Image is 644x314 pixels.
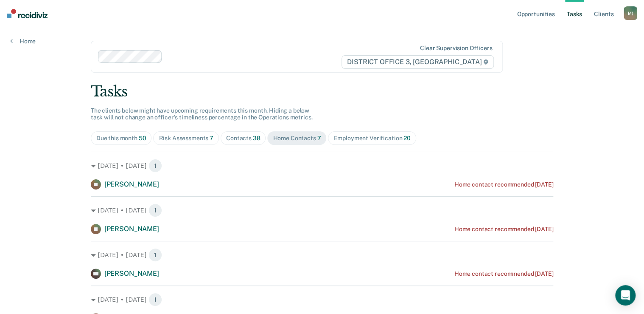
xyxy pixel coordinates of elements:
[91,293,554,306] div: [DATE] • [DATE] 1
[403,135,411,141] span: 20
[10,37,36,45] a: Home
[333,135,410,142] div: Employment Verification
[91,107,313,121] span: The clients below might have upcoming requirements this month. Hiding a below task will not chang...
[104,180,159,188] span: [PERSON_NAME]
[210,135,213,141] span: 7
[91,83,554,100] div: Tasks
[342,55,494,69] span: DISTRICT OFFICE 3, [GEOGRAPHIC_DATA]
[148,248,162,262] span: 1
[226,135,260,142] div: Contacts
[148,159,162,173] span: 1
[624,6,637,20] button: M(
[273,135,321,142] div: Home Contacts
[7,9,48,18] img: Recidiviz
[91,204,554,217] div: [DATE] • [DATE] 1
[317,135,321,141] span: 7
[139,135,146,141] span: 50
[96,135,146,142] div: Due this month
[615,285,636,306] div: Open Intercom Messenger
[454,226,554,233] div: Home contact recommended [DATE]
[91,248,554,262] div: [DATE] • [DATE] 1
[420,45,492,52] div: Clear supervision officers
[624,6,637,20] div: M (
[91,159,554,173] div: [DATE] • [DATE] 1
[454,181,554,188] div: Home contact recommended [DATE]
[104,225,159,233] span: [PERSON_NAME]
[148,293,162,306] span: 1
[454,270,554,277] div: Home contact recommended [DATE]
[148,204,162,217] span: 1
[104,269,159,277] span: [PERSON_NAME]
[253,135,260,141] span: 38
[159,135,213,142] div: Risk Assessments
